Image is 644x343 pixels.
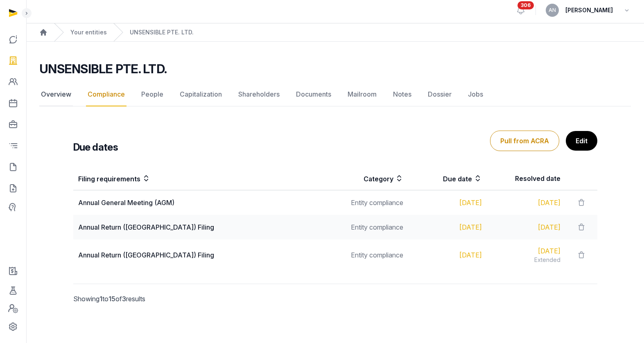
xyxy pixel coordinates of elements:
[73,141,118,154] h3: Due dates
[178,83,224,106] a: Capitalization
[549,8,556,13] span: AN
[26,23,644,42] nav: Breadcrumb
[426,83,453,106] a: Dossier
[330,215,408,239] td: Entity compliance
[294,83,333,106] a: Documents
[73,167,330,190] th: Filing requirements
[39,83,73,106] a: Overview
[546,4,559,17] button: AN
[413,222,482,232] div: [DATE]
[237,83,281,106] a: Shareholders
[99,295,102,303] span: 1
[330,239,408,271] td: Entity compliance
[130,28,194,36] a: UNSENSIBLE PTE. LTD.
[346,83,378,106] a: Mailroom
[70,28,107,36] a: Your entities
[73,284,194,314] p: Showing to of results
[391,83,413,106] a: Notes
[108,295,115,303] span: 15
[39,61,167,76] h2: UNSENSIBLE PTE. LTD.
[492,198,560,208] div: [DATE]
[413,198,482,208] div: [DATE]
[408,167,487,190] th: Due date
[330,190,408,215] td: Entity compliance
[492,222,560,232] div: [DATE]
[487,167,565,190] th: Resolved date
[78,222,325,232] div: Annual Return ([GEOGRAPHIC_DATA]) Filing
[86,83,127,106] a: Compliance
[466,83,485,106] a: Jobs
[565,5,613,15] span: [PERSON_NAME]
[492,246,560,256] div: [DATE]
[413,250,482,260] div: [DATE]
[492,256,560,264] div: Extended
[122,295,126,303] span: 3
[140,83,165,106] a: People
[330,167,408,190] th: Category
[517,1,534,9] span: 306
[566,131,597,151] a: Edit
[78,198,325,208] div: Annual General Meeting (AGM)
[490,131,559,151] button: Pull from ACRA
[39,83,631,106] nav: Tabs
[78,250,325,260] div: Annual Return ([GEOGRAPHIC_DATA]) Filing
